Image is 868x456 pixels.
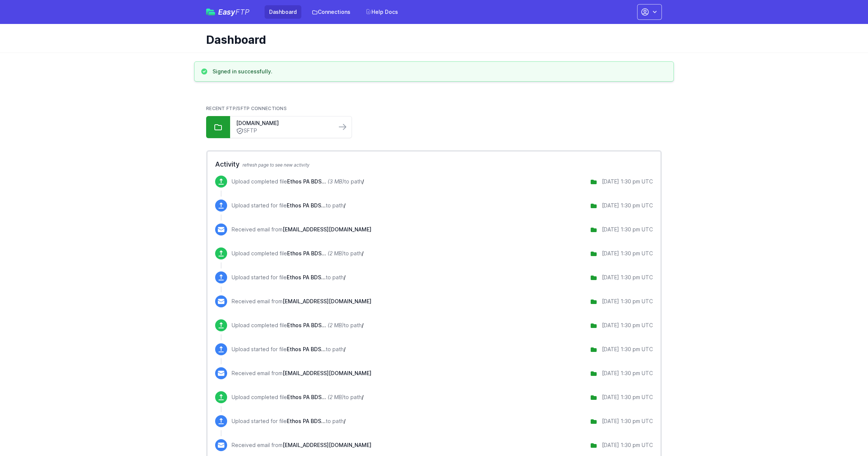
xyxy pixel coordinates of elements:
[232,226,371,233] p: Received email from
[206,106,662,112] h2: Recent FTP/SFTP Connections
[206,9,215,15] img: easyftp_logo.png
[287,418,326,424] span: Ethos PA BDSA Report.csv
[232,250,364,257] p: Upload completed file to path
[344,202,346,209] span: /
[232,298,371,305] p: Received email from
[232,346,346,353] p: Upload started for file to path
[232,178,364,185] p: Upload completed file to path
[362,394,364,400] span: /
[232,202,346,209] p: Upload started for file to path
[602,441,653,449] div: [DATE] 1:30 pm UTC
[344,418,346,424] span: /
[236,119,331,127] a: [DOMAIN_NAME]
[232,393,364,401] p: Upload completed file to path
[362,178,364,185] span: /
[287,394,326,400] span: Ethos PA BDSA Report.csv
[283,442,371,448] span: [EMAIL_ADDRESS][DOMAIN_NAME]
[287,274,326,280] span: Ethos PA BDSA Report.csv
[602,274,653,281] div: [DATE] 1:30 pm UTC
[215,159,653,170] h2: Activity
[283,226,371,232] span: [EMAIL_ADDRESS][DOMAIN_NAME]
[287,178,326,185] span: Ethos PA BDSA Report.csv
[362,250,364,256] span: /
[242,162,310,168] span: refresh page to see new activity
[206,33,656,46] h1: Dashboard
[283,370,371,376] span: [EMAIL_ADDRESS][DOMAIN_NAME]
[602,202,653,209] div: [DATE] 1:30 pm UTC
[287,202,326,209] span: Ethos PA BDSA Report.csv
[287,322,326,328] span: Ethos PA BDSA Report.csv
[602,417,653,425] div: [DATE] 1:30 pm UTC
[307,5,355,19] a: Connections
[206,8,250,16] a: EasyFTP
[602,393,653,401] div: [DATE] 1:30 pm UTC
[602,298,653,305] div: [DATE] 1:30 pm UTC
[362,322,364,328] span: /
[236,127,331,135] a: SFTP
[344,274,346,280] span: /
[602,250,653,257] div: [DATE] 1:30 pm UTC
[328,250,344,256] i: (2 MB)
[232,322,364,329] p: Upload completed file to path
[283,298,371,304] span: [EMAIL_ADDRESS][DOMAIN_NAME]
[232,441,371,449] p: Received email from
[602,370,653,377] div: [DATE] 1:30 pm UTC
[232,370,371,377] p: Received email from
[328,178,344,185] i: (3 MB)
[232,417,346,425] p: Upload started for file to path
[361,5,403,19] a: Help Docs
[232,274,346,281] p: Upload started for file to path
[328,322,344,328] i: (2 MB)
[265,5,301,19] a: Dashboard
[602,178,653,185] div: [DATE] 1:30 pm UTC
[602,226,653,233] div: [DATE] 1:30 pm UTC
[328,394,344,400] i: (2 MB)
[235,7,250,16] span: FTP
[287,346,326,352] span: Ethos PA BDSA Report.csv
[213,68,272,75] h3: Signed in successfully.
[602,346,653,353] div: [DATE] 1:30 pm UTC
[602,322,653,329] div: [DATE] 1:30 pm UTC
[218,8,250,16] span: Easy
[287,250,326,256] span: Ethos PA BDSA Report.csv
[344,346,346,352] span: /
